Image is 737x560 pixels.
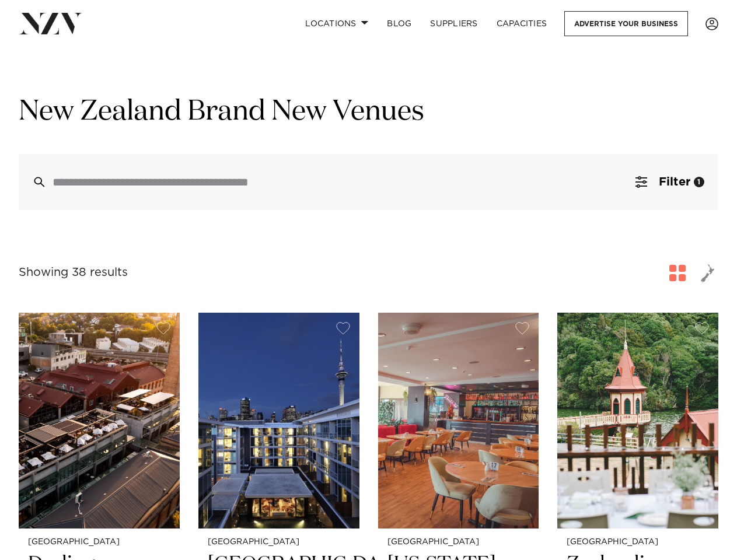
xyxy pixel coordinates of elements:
[557,313,718,528] img: Rātā Cafe at Zealandia
[208,538,350,547] small: [GEOGRAPHIC_DATA]
[296,11,378,36] a: Locations
[567,538,709,547] small: [GEOGRAPHIC_DATA]
[564,11,688,36] a: Advertise your business
[421,11,487,36] a: SUPPLIERS
[378,313,539,528] img: Dining area at Texas Events in Auckland
[378,11,421,36] a: BLOG
[621,154,718,210] button: Filter1
[19,13,82,34] img: nzv-logo.png
[198,313,359,528] img: Sofitel Auckland Viaduct Harbour hotel venue
[487,11,557,36] a: Capacities
[659,176,690,188] span: Filter
[19,313,180,528] img: Aerial view of Darling on Drake
[19,264,128,282] div: Showing 38 results
[387,538,530,547] small: [GEOGRAPHIC_DATA]
[28,538,170,547] small: [GEOGRAPHIC_DATA]
[694,177,704,187] div: 1
[19,94,718,131] h1: New Zealand Brand New Venues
